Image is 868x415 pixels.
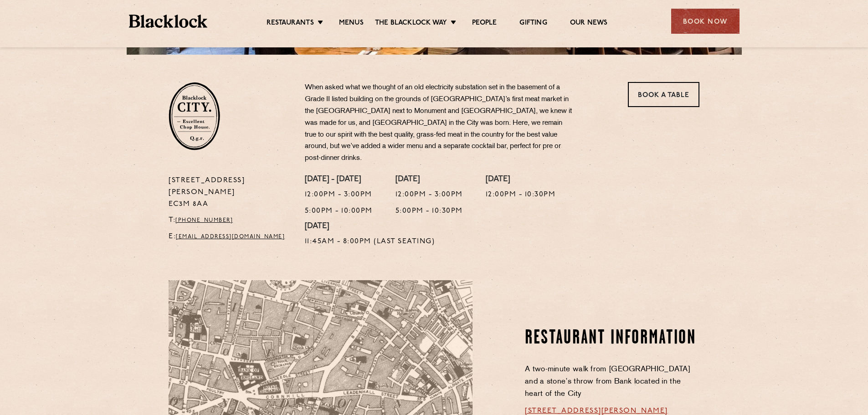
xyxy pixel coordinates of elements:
[169,231,291,243] p: E:
[169,175,291,210] p: [STREET_ADDRESS][PERSON_NAME] EC3M 8AA
[129,15,208,28] img: BL_Textured_Logo-footer-cropped.svg
[305,205,373,217] p: 5:00pm - 10:00pm
[305,175,373,185] h4: [DATE] - [DATE]
[671,9,740,34] div: Book Now
[525,327,699,350] h2: Restaurant Information
[375,19,447,29] a: The Blacklock Way
[486,189,556,201] p: 12:00pm - 10:30pm
[305,236,435,248] p: 11:45am - 8:00pm (Last Seating)
[305,222,435,232] h4: [DATE]
[176,234,285,240] a: [EMAIL_ADDRESS][DOMAIN_NAME]
[395,189,463,201] p: 12:00pm - 3:00pm
[525,407,668,415] a: [STREET_ADDRESS][PERSON_NAME]
[305,189,373,201] p: 12:00pm - 3:00pm
[169,215,291,226] p: T:
[305,82,574,164] p: When asked what we thought of an old electricity substation set in the basement of a Grade II lis...
[472,19,497,29] a: People
[175,218,233,223] a: [PHONE_NUMBER]
[525,364,699,400] p: A two-minute walk from [GEOGRAPHIC_DATA] and a stone’s throw from Bank located in the heart of th...
[169,82,220,150] img: City-stamp-default.svg
[486,175,556,185] h4: [DATE]
[519,19,547,29] a: Gifting
[395,175,463,185] h4: [DATE]
[339,19,364,29] a: Menus
[628,82,699,107] a: Book a Table
[570,19,608,29] a: Our News
[395,205,463,217] p: 5:00pm - 10:30pm
[267,19,314,29] a: Restaurants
